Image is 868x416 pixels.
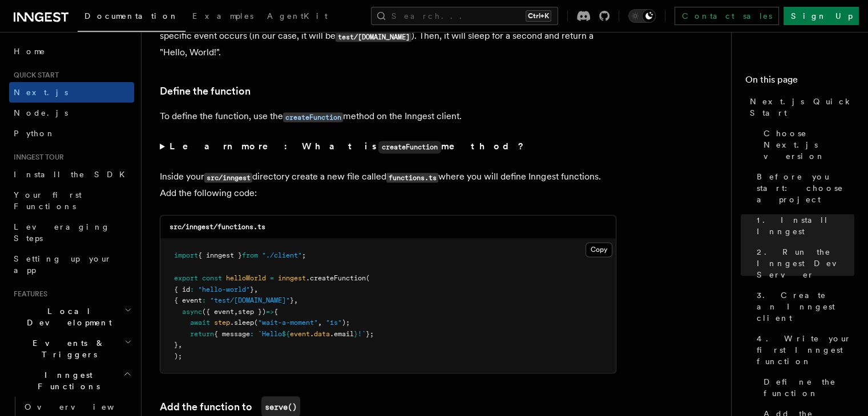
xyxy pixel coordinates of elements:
[169,141,526,152] strong: Learn more: What is method?
[250,329,254,337] span: :
[270,274,274,282] span: =
[174,352,182,360] span: );
[757,171,854,205] span: Before you start: choose a project
[169,223,265,231] code: src/inngest/functions.ts
[9,71,59,80] span: Quick start
[757,289,854,324] span: 3. Create an Inngest client
[310,329,314,337] span: .
[586,242,612,257] button: Copy
[342,318,350,326] span: );
[160,108,616,125] p: To define the function, use the method on the Inngest client.
[9,289,47,299] span: Features
[750,96,854,119] span: Next.js Quick Start
[160,169,616,201] p: Inside your directory create a new file called where you will define Inngest functions. Add the f...
[290,329,310,337] span: event
[752,285,854,328] a: 3. Create an Inngest client
[314,329,330,337] span: data
[258,318,318,326] span: "wait-a-moment"
[354,329,358,337] span: }
[160,12,616,60] p: In this step, you will write your first reliable serverless function. This function will be trigg...
[283,112,343,122] code: createFunction
[282,329,290,337] span: ${
[174,296,202,304] span: { event
[675,7,779,25] a: Contact sales
[752,242,854,285] a: 2. Run the Inngest Dev Server
[9,337,124,360] span: Events & Triggers
[14,190,82,211] span: Your first Functions
[9,103,134,123] a: Node.js
[14,108,68,117] span: Node.js
[526,10,551,22] kbd: Ctrl+K
[9,369,123,392] span: Inngest Functions
[757,214,854,237] span: 1. Install Inngest
[14,254,112,275] span: Setting up your app
[14,222,110,243] span: Leveraging Steps
[9,164,134,185] a: Install the SDK
[336,32,411,42] code: test/[DOMAIN_NAME]
[78,3,185,32] a: Documentation
[9,82,134,103] a: Next.js
[9,153,64,162] span: Inngest tour
[238,307,266,315] span: step })
[214,329,250,337] span: { message
[9,365,134,397] button: Inngest Functions
[192,11,253,21] span: Examples
[234,307,238,315] span: ,
[764,128,854,162] span: Choose Next.js version
[267,11,328,21] span: AgentKit
[174,274,198,282] span: export
[14,129,55,138] span: Python
[14,46,46,57] span: Home
[260,3,334,31] a: AgentKit
[294,296,298,304] span: ,
[274,307,278,315] span: {
[202,296,206,304] span: :
[160,83,251,99] a: Define the function
[190,329,214,337] span: return
[378,141,441,153] code: createFunction
[182,307,202,315] span: async
[204,173,252,182] code: src/inngest
[254,318,258,326] span: (
[202,274,222,282] span: const
[262,251,302,259] span: "./client"
[326,318,342,326] span: "1s"
[752,210,854,242] a: 1. Install Inngest
[9,41,134,62] a: Home
[250,285,254,293] span: }
[9,301,134,333] button: Local Development
[9,185,134,217] a: Your first Functions
[84,11,179,21] span: Documentation
[254,285,258,293] span: ,
[9,305,124,328] span: Local Development
[174,251,198,259] span: import
[230,318,254,326] span: .sleep
[278,274,306,282] span: inngest
[306,274,366,282] span: .createFunction
[371,7,558,25] button: Search...Ctrl+K
[226,274,266,282] span: helloWorld
[745,91,854,123] a: Next.js Quick Start
[198,285,250,293] span: "hello-world"
[366,274,370,282] span: (
[214,318,230,326] span: step
[9,333,134,365] button: Events & Triggers
[242,251,258,259] span: from
[752,166,854,210] a: Before you start: choose a project
[160,138,616,155] summary: Learn more: What iscreateFunctionmethod?
[198,251,242,259] span: { inngest }
[190,318,210,326] span: await
[9,248,134,280] a: Setting up your app
[784,7,859,25] a: Sign Up
[302,251,306,259] span: ;
[318,318,322,326] span: ,
[174,285,190,293] span: { id
[745,73,854,91] h4: On this page
[330,329,354,337] span: .email
[290,296,294,304] span: }
[358,329,366,337] span: !`
[628,9,656,23] button: Toggle dark mode
[174,340,178,348] span: }
[283,111,343,121] a: createFunction
[764,376,854,399] span: Define the function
